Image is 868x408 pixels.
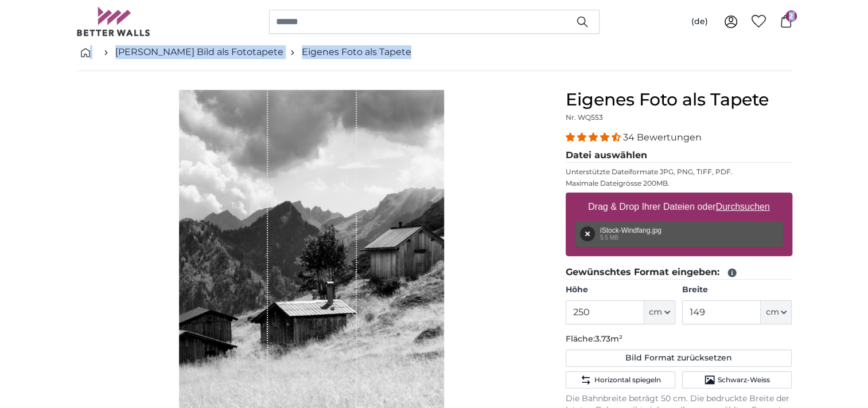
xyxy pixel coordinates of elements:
[566,350,792,367] button: Bild Format zurücksetzen
[595,334,622,344] span: 3.73m²
[566,265,792,280] legend: Gewünschtes Format eingeben:
[76,7,151,36] img: Betterwalls
[566,89,792,110] h1: Eigenes Foto als Tapete
[718,375,770,385] span: Schwarz-Weiss
[115,45,283,59] a: [PERSON_NAME] Bild als Fototapete
[566,284,675,296] label: Höhe
[765,307,779,318] span: cm
[566,334,792,345] p: Fläche:
[682,371,792,389] button: Schwarz-Weiss
[682,284,792,296] label: Breite
[566,167,792,176] p: Unterstützte Dateiformate JPG, PNG, TIFF, PDF.
[583,195,774,218] label: Drag & Drop Ihrer Dateien oder
[594,375,660,385] span: Horizontal spiegeln
[566,179,792,188] p: Maximale Dateigrösse 200MB.
[566,148,792,163] legend: Datei auswählen
[302,45,411,59] a: Eigenes Foto als Tapete
[715,202,769,211] u: Durchsuchen
[623,132,702,143] span: 34 Bewertungen
[76,34,792,71] nav: breadcrumbs
[649,307,662,318] span: cm
[761,300,792,324] button: cm
[785,10,797,22] span: 2
[682,11,717,32] button: (de)
[566,132,623,143] span: 4.32 stars
[644,300,675,324] button: cm
[566,113,603,121] span: Nr. WQ553
[566,371,675,389] button: Horizontal spiegeln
